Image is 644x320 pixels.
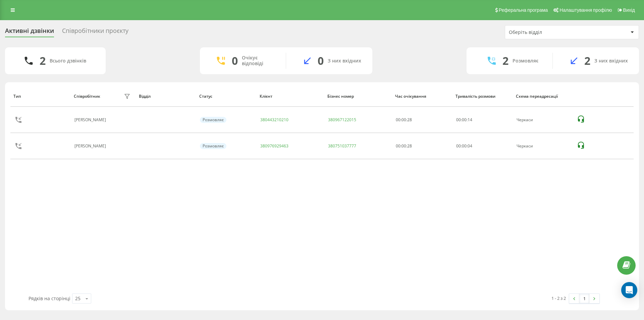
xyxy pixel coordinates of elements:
span: 14 [468,117,472,123]
div: Черкаси [517,144,570,148]
div: 00:00:28 [396,144,449,148]
div: 2 [502,54,508,67]
div: Статус [199,94,253,99]
span: 00 [456,117,461,123]
span: 00 [456,143,461,149]
div: Час очікування [395,94,449,99]
a: 380443210210 [260,117,288,123]
div: Відділ [139,94,193,99]
a: 380976929463 [260,143,288,149]
div: 2 [40,54,46,67]
div: Схема переадресації [516,94,570,99]
div: З них вхідних [594,58,628,64]
div: Тип [13,94,67,99]
span: Налаштування профілю [559,7,612,13]
div: Оберіть відділ [509,30,589,35]
div: Активні дзвінки [5,27,54,38]
div: Розмовляє [200,143,226,149]
a: 1 [579,294,589,303]
div: : : [456,144,472,148]
span: Рядків на сторінці [29,295,70,302]
div: [PERSON_NAME] [74,144,108,148]
a: 380967122015 [328,117,356,123]
div: Тривалість розмови [455,94,509,99]
div: 2 [584,54,590,67]
span: 00 [462,117,467,123]
div: Бізнес номер [327,94,389,99]
div: Очікує відповіді [242,55,276,66]
div: 0 [232,54,238,67]
div: Розмовляє [200,117,226,123]
span: Вихід [623,7,635,13]
div: Співробітники проєкту [62,27,128,38]
div: : : [456,118,472,122]
div: [PERSON_NAME] [74,118,108,122]
span: 04 [468,143,472,149]
div: Клієнт [260,94,321,99]
div: Розмовляє [513,58,538,64]
div: 0 [318,54,324,67]
div: 1 - 2 з 2 [551,295,566,302]
span: 00 [462,143,467,149]
div: Співробітник [74,94,100,99]
div: Всього дзвінків [50,58,86,64]
span: Реферальна програма [499,7,548,13]
a: 380751037777 [328,143,356,149]
div: Черкаси [517,118,570,122]
div: 25 [75,295,80,302]
div: З них вхідних [328,58,361,64]
div: Open Intercom Messenger [621,282,637,298]
div: 00:00:28 [396,118,449,122]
